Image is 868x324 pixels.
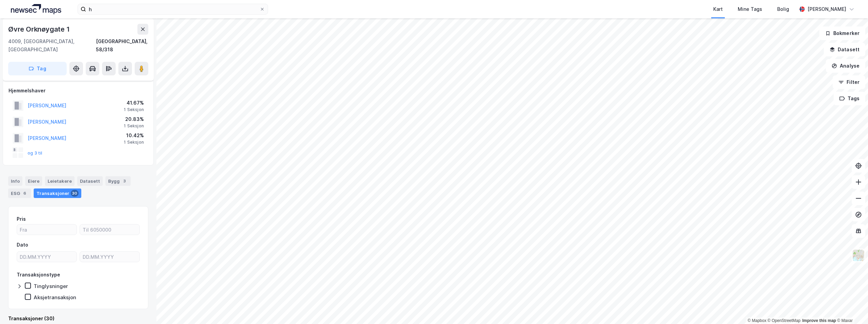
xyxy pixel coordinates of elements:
div: 1 Seksjon [124,123,144,129]
div: 1 Seksjon [124,140,144,145]
input: DD.MM.YYYY [17,252,77,262]
div: ESG [8,188,31,198]
iframe: Chat Widget [834,291,868,324]
div: Dato [17,241,28,249]
div: Tinglysninger [34,283,68,289]
div: Øvre Orknøygate 1 [8,24,71,35]
button: Datasett [824,43,865,56]
div: Pris [17,215,26,223]
div: Datasett [77,176,103,186]
input: Søk på adresse, matrikkel, gårdeiere, leietakere eller personer [86,4,260,14]
div: [PERSON_NAME] [807,5,846,13]
button: Analyse [826,59,865,73]
img: Z [852,249,865,262]
div: Info [8,176,22,186]
div: 20.83% [124,115,144,123]
button: Tag [8,62,67,75]
div: 30 [71,190,79,197]
div: Kart [713,5,723,13]
input: Til 6050000 [80,224,139,235]
div: Bolig [777,5,789,13]
a: OpenStreetMap [768,318,801,323]
a: Mapbox [748,318,766,323]
div: 3 [121,178,128,184]
input: DD.MM.YYYY [80,252,139,262]
button: Tags [834,92,865,105]
div: Hjemmelshaver [9,87,148,95]
div: Leietakere [45,176,74,186]
input: Fra [17,224,77,235]
div: Bygg [105,176,131,186]
div: Transaksjonstype [17,271,60,279]
div: Transaksjoner (30) [8,314,148,323]
a: Improve this map [802,318,836,323]
button: Filter [833,75,865,89]
div: 4009, [GEOGRAPHIC_DATA], [GEOGRAPHIC_DATA] [8,37,96,54]
img: logo.a4113a55bc3d86da70a041830d287a7e.svg [11,4,61,14]
div: Kontrollprogram for chat [834,291,868,324]
div: [GEOGRAPHIC_DATA], 58/318 [96,37,148,54]
div: 1 Seksjon [124,107,144,112]
div: 41.67% [124,99,144,107]
div: Eiere [25,176,42,186]
div: Mine Tags [738,5,762,13]
div: Transaksjoner [34,188,81,198]
div: 6 [21,190,28,197]
div: 10.42% [124,131,144,140]
button: Bokmerker [819,26,865,40]
div: Aksjetransaksjon [34,294,76,301]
